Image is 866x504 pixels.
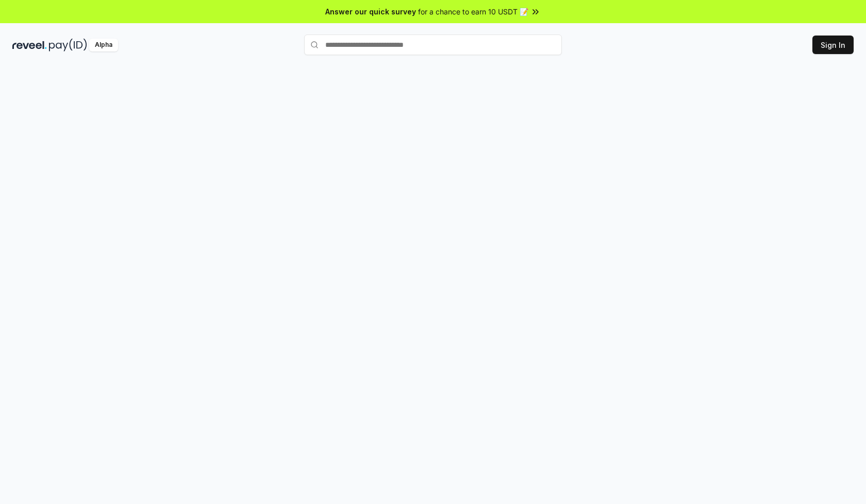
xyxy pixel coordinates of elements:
[12,39,47,51] img: reveel_dark
[49,39,87,51] img: pay_id
[89,39,118,51] div: Alpha
[418,6,528,17] span: for a chance to earn 10 USDT 📝
[812,36,854,54] button: Sign In
[325,6,416,17] span: Answer our quick survey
